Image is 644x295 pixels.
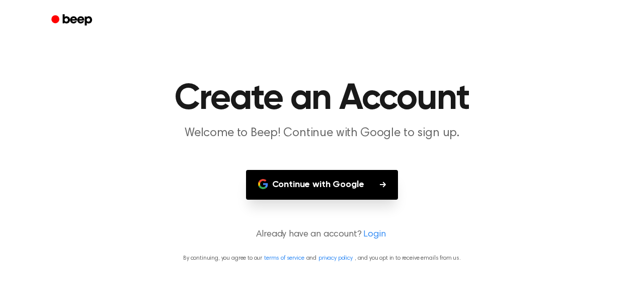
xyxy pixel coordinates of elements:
button: Continue with Google [246,170,398,200]
a: Login [363,228,385,242]
h1: Create an Account [64,81,580,117]
p: By continuing, you agree to our and , and you opt in to receive emails from us. [12,254,632,263]
p: Already have an account? [12,228,632,242]
a: privacy policy [318,255,353,261]
p: Welcome to Beep! Continue with Google to sign up. [129,125,515,142]
a: terms of service [264,255,304,261]
a: Beep [44,11,101,30]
